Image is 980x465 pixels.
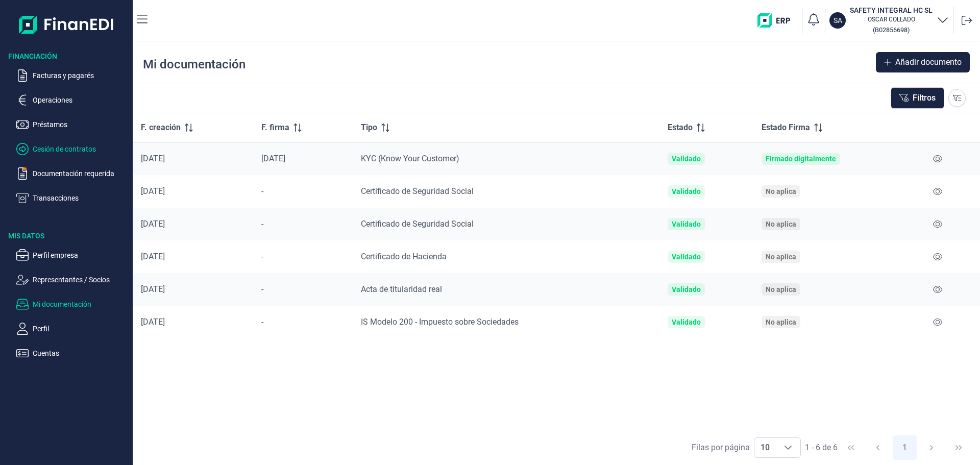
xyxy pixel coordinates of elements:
div: Filas por página [692,442,750,454]
button: Filtros [891,87,944,109]
p: Perfil empresa [33,249,129,261]
div: Validado [672,253,701,261]
span: F. creación [141,121,181,134]
button: Cuentas [16,347,129,359]
p: Mi documentación [33,298,129,310]
div: Validado [672,220,701,228]
div: Validado [672,285,701,293]
span: Acta de titularidad real [361,284,442,294]
p: Documentación requerida [33,167,129,180]
span: 10 [754,438,776,457]
div: No aplica [766,253,796,261]
button: SASAFETY INTEGRAL HC SLOSCAR COLLADO(B02856698) [829,5,949,36]
button: Transacciones [16,192,129,204]
div: No aplica [766,318,796,326]
div: Choose [776,438,800,457]
div: [DATE] [261,154,345,164]
div: Validado [672,187,701,195]
img: Logo de aplicación [19,8,114,41]
span: Añadir documento [895,56,962,68]
p: Cesión de contratos [33,143,129,155]
div: - [261,186,345,197]
p: SA [834,15,842,26]
p: Préstamos [33,118,129,131]
div: [DATE] [141,252,245,262]
button: Perfil [16,323,129,335]
p: Operaciones [33,94,129,106]
button: Perfil empresa [16,249,129,261]
small: Copiar cif [873,26,910,34]
div: Firmado digitalmente [766,155,836,163]
button: Facturas y pagarés [16,69,129,82]
span: 1 - 6 de 6 [805,444,838,452]
p: Facturas y pagarés [33,69,129,82]
div: - [261,317,345,327]
button: Operaciones [16,94,129,106]
span: F. firma [261,121,289,134]
div: No aplica [766,220,796,228]
p: Cuentas [33,347,129,359]
button: Cesión de contratos [16,143,129,155]
button: Añadir documento [876,52,970,72]
div: [DATE] [141,154,245,164]
div: [DATE] [141,317,245,327]
span: KYC (Know Your Customer) [361,154,459,163]
div: [DATE] [141,186,245,197]
div: No aplica [766,187,796,195]
p: Transacciones [33,192,129,204]
div: Validado [672,155,701,163]
div: - [261,219,345,229]
button: Documentación requerida [16,167,129,180]
h3: SAFETY INTEGRAL HC SL [850,5,933,15]
p: Representantes / Socios [33,274,129,286]
button: Préstamos [16,118,129,131]
button: Page 1 [893,435,917,460]
div: Validado [672,318,701,326]
div: [DATE] [141,284,245,295]
button: Representantes / Socios [16,274,129,286]
span: Certificado de Seguridad Social [361,219,474,229]
img: erp [757,13,798,28]
p: OSCAR COLLADO [850,15,933,23]
button: Previous Page [866,435,890,460]
p: Perfil [33,323,129,335]
span: Estado [668,121,693,134]
button: First Page [839,435,863,460]
button: Next Page [919,435,944,460]
div: - [261,284,345,295]
span: Certificado de Hacienda [361,252,447,261]
span: Certificado de Seguridad Social [361,186,474,196]
span: IS Modelo 200 - Impuesto sobre Sociedades [361,317,519,327]
span: Estado Firma [762,121,810,134]
div: - [261,252,345,262]
button: Mi documentación [16,298,129,310]
button: Last Page [946,435,971,460]
div: [DATE] [141,219,245,229]
span: Tipo [361,121,377,134]
div: No aplica [766,285,796,293]
div: Mi documentación [143,56,246,72]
